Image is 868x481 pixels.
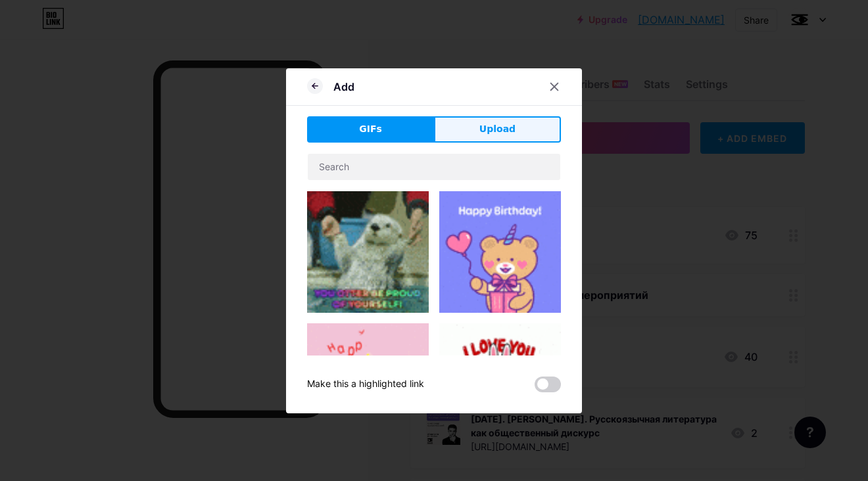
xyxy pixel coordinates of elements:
span: GIFs [359,122,382,136]
img: Gihpy [307,191,429,313]
img: Gihpy [439,191,561,313]
input: Search [308,154,560,180]
img: Gihpy [307,323,429,445]
div: Make this a highlighted link [307,377,424,392]
div: Add [333,79,354,95]
button: Upload [434,116,561,143]
span: Upload [479,122,516,136]
img: Gihpy [439,323,561,428]
button: GIFs [307,116,434,143]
